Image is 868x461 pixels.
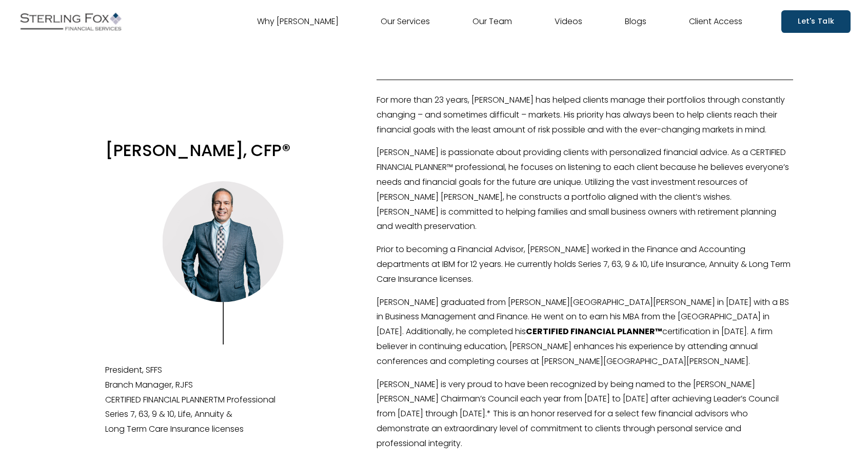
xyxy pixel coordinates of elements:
h3: [PERSON_NAME], CFP® [105,139,341,161]
p: [PERSON_NAME] is very proud to have been recognized by being named to the [PERSON_NAME] [PERSON_N... [377,377,793,451]
a: Blogs [625,13,646,30]
p: President, SFFS Branch Manager, RJFS CERTIFIED FINANCIAL PLANNERTM Professional Series 7, 63, 9 &... [105,363,341,437]
a: Why [PERSON_NAME] [257,13,339,30]
p: [PERSON_NAME] graduated from [PERSON_NAME][GEOGRAPHIC_DATA][PERSON_NAME] in [DATE] with a BS in B... [377,295,793,369]
strong: CERTIFIED FINANCIAL PLANNER™ [526,325,662,337]
p: [PERSON_NAME] is passionate about providing clients with personalized financial advice. As a CERT... [377,145,793,234]
p: Prior to becoming a Financial Advisor, [PERSON_NAME] worked in the Finance and Accounting departm... [377,242,793,286]
a: Client Access [689,13,742,30]
a: Let's Talk [781,10,851,32]
img: Sterling Fox Financial Services [17,9,124,34]
a: Our Team [472,13,512,30]
p: For more than 23 years, [PERSON_NAME] has helped clients manage their portfolios through constant... [377,93,793,137]
a: Videos [555,13,582,30]
a: Our Services [381,13,430,30]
